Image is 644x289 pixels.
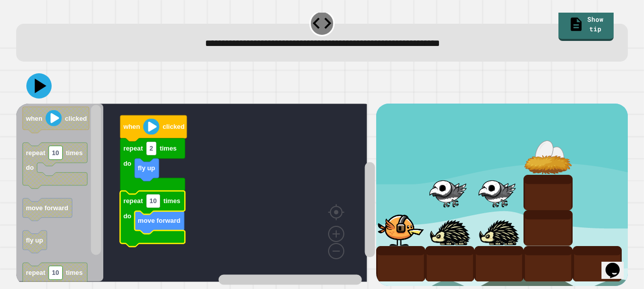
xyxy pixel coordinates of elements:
[159,144,176,152] text: times
[149,144,153,152] text: 2
[65,114,87,122] text: clicked
[26,204,68,212] text: move forward
[163,123,184,130] text: clicked
[558,9,614,41] a: Show tip
[26,149,46,157] text: repeat
[149,197,156,205] text: 10
[124,159,132,167] text: do
[66,269,83,277] text: times
[26,164,34,171] text: do
[164,197,180,205] text: times
[26,269,46,277] text: repeat
[25,114,43,122] text: when
[52,149,59,157] text: 10
[26,236,43,244] text: fly up
[138,164,155,172] text: fly up
[124,212,132,219] text: do
[124,197,143,205] text: repeat
[52,269,59,277] text: 10
[66,149,83,157] text: times
[124,144,143,152] text: repeat
[123,123,140,130] text: when
[601,249,634,279] iframe: chat widget
[16,104,376,286] div: Blockly Workspace
[138,217,180,224] text: move forward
